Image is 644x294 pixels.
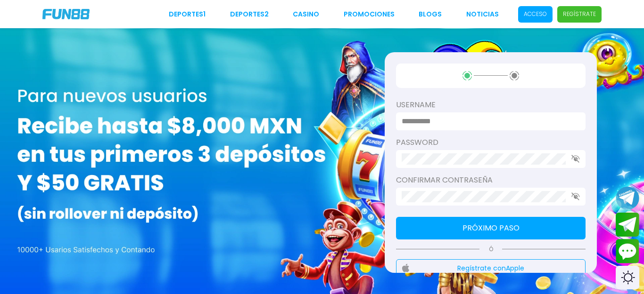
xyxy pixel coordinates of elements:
img: Company Logo [42,9,90,19]
label: username [396,99,586,111]
a: Deportes1 [169,9,206,19]
a: Promociones [344,9,395,19]
p: Acceso [524,10,547,18]
p: Regístrate [563,10,596,18]
button: Join telegram channel [616,186,639,210]
button: Join telegram [616,213,639,237]
div: Switch theme [616,266,639,289]
a: CASINO [293,9,319,19]
button: Regístrate conApple [396,259,586,278]
p: Ó [396,245,586,254]
label: password [396,137,586,148]
a: Deportes2 [230,9,269,19]
button: Contact customer service [616,239,639,263]
button: Próximo paso [396,217,586,239]
a: BLOGS [419,9,442,19]
a: NOTICIAS [466,9,499,19]
label: Confirmar contraseña [396,175,586,186]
